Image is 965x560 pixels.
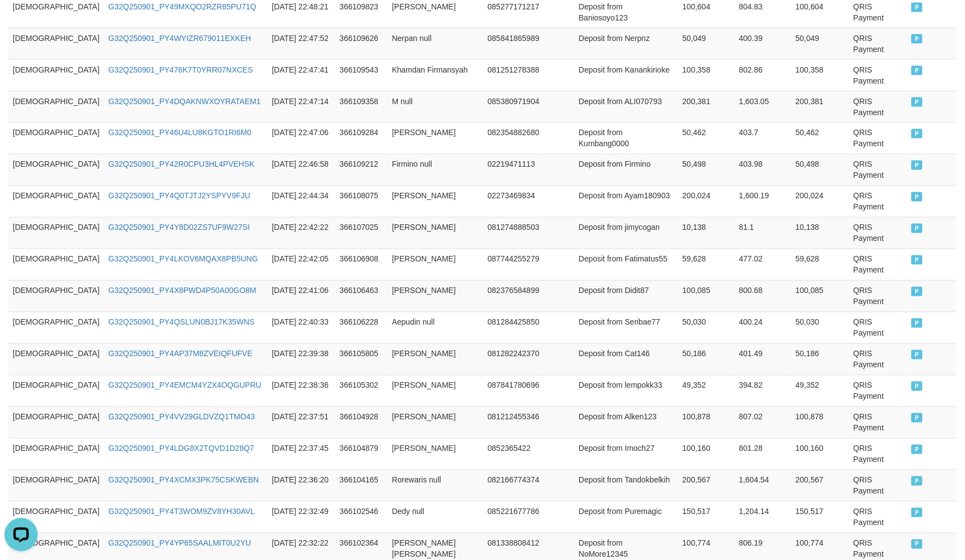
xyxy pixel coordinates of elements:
td: QRIS Payment [849,312,907,343]
td: QRIS Payment [849,470,907,501]
td: 085380971904 [483,91,544,122]
td: 081282242370 [483,343,544,375]
td: QRIS Payment [849,280,907,312]
td: 366105805 [335,343,388,375]
td: 100,085 [678,280,735,312]
td: [DATE] 22:46:58 [268,154,335,186]
td: 366102546 [335,501,388,533]
td: 366104928 [335,407,388,438]
td: [DEMOGRAPHIC_DATA] [8,343,104,375]
td: [DATE] 22:37:51 [268,407,335,438]
td: [DATE] 22:38:36 [268,375,335,407]
td: 366104165 [335,470,388,501]
td: [DATE] 22:47:52 [268,28,335,59]
a: G32Q250901_PY4Y8D02ZS7UF9W27SI [109,223,250,232]
td: 081251278388 [483,59,544,91]
td: 366109212 [335,154,388,186]
td: 50,049 [791,28,849,59]
td: Nerpan null [388,28,484,59]
span: PAID [911,192,922,202]
td: [DATE] 22:47:06 [268,122,335,154]
td: Deposit from Alken123 [574,407,678,438]
td: QRIS Payment [849,91,907,122]
a: G32Q250901_PY46U4LU8KGTO1RI6M0 [109,129,251,137]
span: PAID [911,318,922,328]
td: [DEMOGRAPHIC_DATA] [8,59,104,91]
td: [PERSON_NAME] [388,122,484,154]
td: 100,358 [791,59,849,91]
td: 085221677786 [483,501,544,533]
td: QRIS Payment [849,186,907,217]
td: Deposit from Imoch27 [574,438,678,470]
td: 50,462 [678,122,735,154]
td: 50,462 [791,122,849,154]
td: Rorewaris null [388,470,484,501]
td: 403.7 [735,122,791,154]
td: 087841780696 [483,375,544,407]
td: Deposit from jimycogan [574,217,678,249]
td: 100,160 [791,438,849,470]
a: G32Q250901_PY4Q0TJTJ2YSPYV9FJU [109,192,250,201]
td: 366105302 [335,375,388,407]
td: 085841865989 [483,28,544,59]
a: G32Q250901_PY4LKOV6MQAX8PB5UNG [109,255,258,264]
td: Deposit from Kanankirioke [574,59,678,91]
td: 366106908 [335,249,388,280]
td: Deposit from Firmino [574,154,678,186]
td: [DEMOGRAPHIC_DATA] [8,470,104,501]
a: G32Q250901_PY4QSLUN0BJ17K35WNS [109,318,255,327]
td: 366106228 [335,312,388,343]
td: Aepudin null [388,312,484,343]
a: G32Q250901_PY4VV29GLDVZQ1TMO43 [109,413,255,422]
td: 082166774374 [483,470,544,501]
td: 366109626 [335,28,388,59]
a: G32Q250901_PY4YP65SAALMIT0U2YU [109,539,251,548]
td: 200,024 [678,186,735,217]
td: 807.02 [735,407,791,438]
td: 150,517 [791,501,849,533]
td: [DATE] 22:44:34 [268,186,335,217]
td: 50,030 [678,312,735,343]
td: 477.02 [735,249,791,280]
td: [DEMOGRAPHIC_DATA] [8,186,104,217]
span: PAID [911,255,922,265]
a: G32Q250901_PY4AP37M8ZVEIQFUFVE [109,350,253,358]
td: 366109543 [335,59,388,91]
span: PAID [911,3,922,12]
td: 366104879 [335,438,388,470]
td: Dedy null [388,501,484,533]
td: [DATE] 22:32:49 [268,501,335,533]
td: 801.28 [735,438,791,470]
td: 200,381 [791,91,849,122]
a: G32Q250901_PY4X8PWD4P50A00GO8M [109,286,256,295]
td: Deposit from Seribae77 [574,312,678,343]
td: 10,138 [791,217,849,249]
td: 100,878 [791,407,849,438]
td: Deposit from lempokk33 [574,375,678,407]
td: 50,049 [678,28,735,59]
span: PAID [911,129,922,138]
td: QRIS Payment [849,501,907,533]
td: QRIS Payment [849,249,907,280]
td: 200,024 [791,186,849,217]
td: 366109284 [335,122,388,154]
td: [DEMOGRAPHIC_DATA] [8,280,104,312]
td: 50,498 [791,154,849,186]
td: 150,517 [678,501,735,533]
td: 49,352 [678,375,735,407]
td: 081212455346 [483,407,544,438]
td: 366106463 [335,280,388,312]
td: [DEMOGRAPHIC_DATA] [8,375,104,407]
td: 02219471113 [483,154,544,186]
a: G32Q250901_PY4DQAKNWXOYRATAEM1 [109,97,261,106]
span: PAID [911,476,922,486]
td: 800.68 [735,280,791,312]
td: 802.86 [735,59,791,91]
td: 081274888503 [483,217,544,249]
td: 50,030 [791,312,849,343]
td: 081284425850 [483,312,544,343]
span: PAID [911,224,922,233]
td: 082376584899 [483,280,544,312]
a: G32Q250901_PY4T3WOM9ZV8YH30AVL [109,507,255,516]
td: 401.49 [735,343,791,375]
